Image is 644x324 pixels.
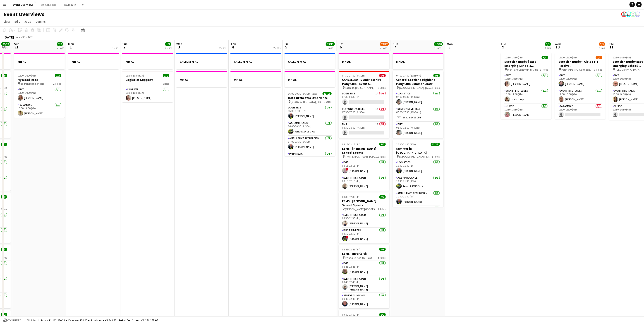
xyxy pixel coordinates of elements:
div: 1 Job [599,46,605,50]
div: 7 Jobs [380,46,389,50]
h3: CALLUM M AL [285,60,335,64]
app-job-card: 09:00-10:00 (1h)1/1Logistics Support1 RoleC1 Driver1/109:00-10:00 (1h)[PERSON_NAME] [122,71,173,102]
span: 10 [554,44,561,50]
app-user-avatar: Operations Team [630,12,636,17]
div: 08:15-12:15 (4h)2/2ESMS - [PERSON_NAME] School Sports The [PERSON_NAME][GEOGRAPHIC_DATA]2 RolesEM... [339,140,389,191]
div: MH AL [176,71,227,87]
app-card-role: Ambulance Technician1/111:30-20:30 (9h)[PERSON_NAME] [393,191,443,206]
app-card-role: Paramedic1/117:00-23:30 (6h30m) [285,151,335,167]
span: 9/9 [1,74,7,77]
app-job-card: CALLUM M AL [230,53,281,69]
span: The [PERSON_NAME][GEOGRAPHIC_DATA] [345,155,378,158]
span: Total Confirmed £1 264 173.07 [119,319,158,322]
span: 07:30-17:00 (9h30m) [342,74,366,77]
span: ! [346,168,348,171]
span: 18/18 [434,42,443,46]
span: Wed [176,42,182,46]
h3: Logistics Support [122,78,173,82]
span: 2 Roles [53,82,61,85]
h3: Ivy Road Race [14,78,65,82]
h3: Ibiza Orchestra Experience [285,96,335,100]
app-card-role: Event First Aider1/108:45-12:45 (4h)[PERSON_NAME] [PERSON_NAME] [339,276,389,293]
a: Comms [34,19,48,24]
span: 2/3 [596,56,602,59]
app-job-card: 07:30-17:00 (9h30m)0/5CANCELLED - Dumfriesshire Pony Club - Events [GEOGRAPHIC_DATA] Raehills, [P... [339,71,389,138]
span: Perthshire RFC, Gannochy Sports Pavilion [562,68,594,71]
h1: Event Overviews [4,11,44,18]
span: Mon [447,42,453,46]
app-job-card: MH AL [339,53,389,69]
span: Wed [555,42,561,46]
span: 5/5 [433,74,440,77]
span: 2/2 [379,195,386,199]
app-job-card: 12:00-16:00 (4h)2/3Scottish Rugby - Girls S1-4 Festival Perthshire RFC, Gannochy Sports Pavilion3... [555,53,606,119]
span: [GEOGRAPHIC_DATA], [GEOGRAPHIC_DATA] [399,86,432,89]
a: View [2,19,12,24]
span: 08:30-12:30 (4h) [342,195,361,199]
span: 20/20 [1,42,10,46]
span: 8 Roles [432,155,440,158]
span: 10:30-14:30 (4h) [505,56,523,59]
span: 3 Roles [594,68,602,71]
span: Thu [230,42,236,46]
app-job-card: CALLUM M AL [285,53,335,69]
app-card-role: Paramedic1/1 [393,137,443,153]
span: 8 [446,44,453,50]
div: 2 Jobs [165,46,172,50]
span: Sun [14,42,19,46]
div: 3 Jobs [434,46,443,50]
a: Jobs [22,19,33,24]
app-card-role: EMT1/108:45-12:45 (4h)[PERSON_NAME] [339,261,389,276]
button: Event Overviews [9,0,37,9]
div: 16:00-00:30 (8h30m) (Sat)13/13Ibiza Orchestra Experience [GEOGRAPHIC_DATA][PERSON_NAME], [GEOGRAP... [285,89,335,156]
span: 9 [500,44,506,50]
div: 10:30-21:30 (11h)13/13Summer in [GEOGRAPHIC_DATA] [GEOGRAPHIC_DATA][PERSON_NAME], [GEOGRAPHIC_DAT... [393,140,443,207]
app-job-card: MH AL [230,71,281,87]
h3: MH AL [122,60,173,64]
app-job-card: 07:00-17:30 (10h30m)5/5Central Scotland Highland Pony Club Summer Show [GEOGRAPHIC_DATA], [GEOGRA... [393,71,443,138]
app-card-role: Logistics1/107:00-08:30 (1h30m)[PERSON_NAME] [393,91,443,106]
div: 2 Jobs [219,46,226,50]
span: 10:00-14:00 (4h) [18,74,36,77]
span: 1 [67,44,74,50]
span: ! [346,236,348,239]
span: Fri [285,42,288,46]
app-job-card: MH AL [14,53,65,69]
h3: MH AL [339,60,389,64]
span: 13/13 [431,143,440,146]
app-job-card: MH AL [393,53,443,69]
span: Mon [68,42,74,46]
app-card-role: Logistics1A0/107:30-08:30 (1h) [339,91,389,106]
span: 13/13 [326,42,335,46]
span: 10:30-14:30 (4h) [613,56,631,59]
div: 1 Job [112,46,118,50]
span: [GEOGRAPHIC_DATA][PERSON_NAME], [GEOGRAPHIC_DATA] [399,155,432,158]
app-card-role: EMT1/110:30-14:30 (4h)[PERSON_NAME] [501,73,552,88]
div: MH AL [122,53,173,69]
app-card-role: EMT1/108:15-12:15 (4h)![PERSON_NAME] [339,160,389,175]
span: 10:30-21:30 (11h) [396,143,416,146]
span: All jobs [26,319,37,322]
app-job-card: 08:45-12:45 (4h)3/3ESMS - Inverleith Inverleith Playing Fields3 RolesEMT1/108:45-12:45 (4h)[PERSO... [339,245,389,308]
app-job-card: 10:30-14:30 (4h)3/3Scottish Rugby | East Emerging Schools Championships | [GEOGRAPHIC_DATA] Inch ... [501,53,552,119]
app-card-role: Senior Clinician1/108:45-12:45 (4h)[PERSON_NAME] [339,293,389,308]
span: 0/5 [379,74,386,77]
app-card-role: EMT1A0/108:30-16:00 (7h30m) [339,122,389,137]
span: Inverleith Playing Fields [345,256,373,259]
app-card-role: A&E Ambulance1/110:30-21:30 (11h)Renault LV15 GHA [393,175,443,191]
div: 08:30-12:30 (4h)2/2ESMS - [PERSON_NAME] School Sports [PERSON_NAME][GEOGRAPHIC_DATA]2 RolesEvent ... [339,192,389,243]
span: Comms [36,19,46,24]
app-card-role: A&E Ambulance1/116:00-00:30 (8h30m)Renault LV15 GHA [285,120,335,136]
h3: CALLUM M AL [230,60,281,64]
app-card-role: Logistics1/116:00-17:00 (1h)[PERSON_NAME] [285,105,335,120]
div: 1 Job [545,46,551,50]
span: View [4,19,10,24]
app-user-avatar: Operations Team [635,12,640,17]
div: Salary £1 262 980.22 + Expenses £50.00 + Subsistence £1 142.85 = [41,319,158,322]
span: 08:15-12:15 (4h) [342,143,361,146]
span: Inch Park Community Club [508,68,538,71]
app-card-role: Event First Aider1/112:00-16:00 (4h)[PERSON_NAME] [555,88,606,104]
span: 11 [608,44,615,50]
